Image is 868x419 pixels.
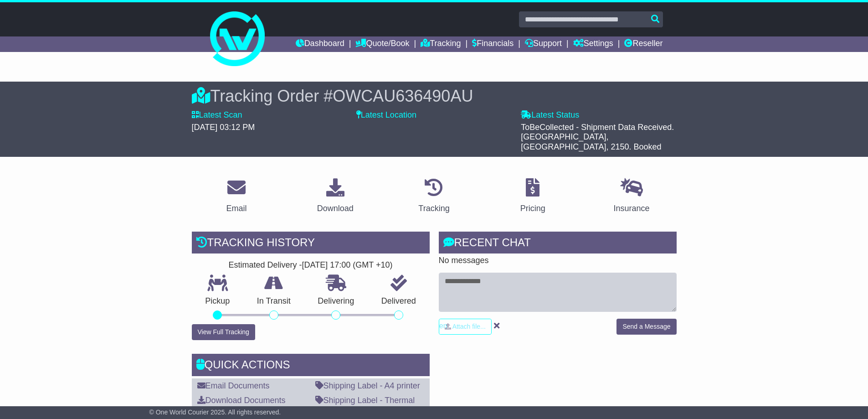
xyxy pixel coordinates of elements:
label: Latest Scan [192,110,242,120]
a: Pricing [514,175,551,218]
span: [DATE] 03:12 PM [192,123,255,132]
a: Reseller [624,36,663,52]
a: Tracking [421,36,461,52]
p: Pickup [192,296,244,306]
div: Pricing [520,202,545,215]
a: Download Documents [197,396,286,405]
div: Download [317,202,354,215]
div: Email [226,202,247,215]
div: Quick Actions [192,354,430,378]
a: Dashboard [296,36,344,52]
div: Estimated Delivery - [192,260,430,270]
label: Latest Status [521,110,579,120]
div: Tracking [418,202,449,215]
span: © One World Courier 2025. All rights reserved. [149,409,281,416]
div: Tracking Order # [192,86,677,106]
a: Shipping Label - Thermal printer [315,396,415,415]
span: OWCAU636490AU [333,87,473,105]
div: [DATE] 17:00 (GMT +10) [302,260,393,270]
a: Insurance [608,175,656,218]
a: Shipping Label - A4 printer [315,381,420,390]
p: No messages [439,256,677,266]
div: Insurance [614,202,650,215]
a: Settings [573,36,613,52]
p: Delivering [304,296,368,306]
p: In Transit [243,296,304,306]
a: Download [311,175,360,218]
a: Quote/Book [355,36,409,52]
label: Latest Location [356,110,416,120]
div: Tracking history [192,232,430,256]
button: Send a Message [616,319,676,335]
a: Financials [472,36,514,52]
a: Email Documents [197,381,270,390]
span: ToBeCollected - Shipment Data Received. [GEOGRAPHIC_DATA], [GEOGRAPHIC_DATA], 2150. Booked [521,123,674,151]
a: Email [220,175,252,218]
div: RECENT CHAT [439,232,677,256]
a: Tracking [412,175,455,218]
button: View Full Tracking [192,324,255,340]
p: Delivered [368,296,430,306]
a: Support [525,36,562,52]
